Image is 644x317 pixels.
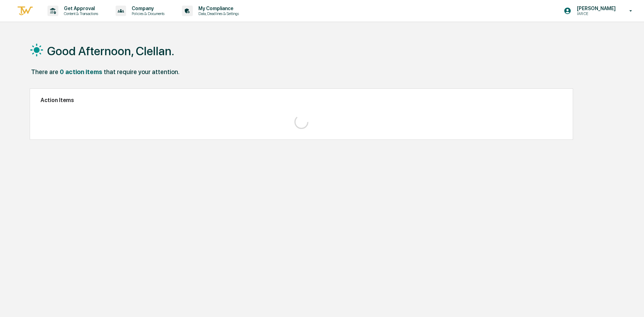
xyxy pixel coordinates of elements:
p: IAR CE [571,11,619,16]
p: Content & Transactions [58,11,102,16]
p: Policies & Documents [126,11,168,16]
p: [PERSON_NAME] [571,6,619,11]
h1: Good Afternoon, Clellan. [47,44,174,58]
p: My Compliance [193,6,242,11]
div: that require your attention. [104,68,180,75]
div: 0 action items [60,68,102,75]
p: Company [126,6,168,11]
p: Get Approval [58,6,102,11]
p: Data, Deadlines & Settings [193,11,242,16]
div: There are [31,68,58,75]
img: logo [17,5,34,17]
h2: Action Items [41,97,562,103]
